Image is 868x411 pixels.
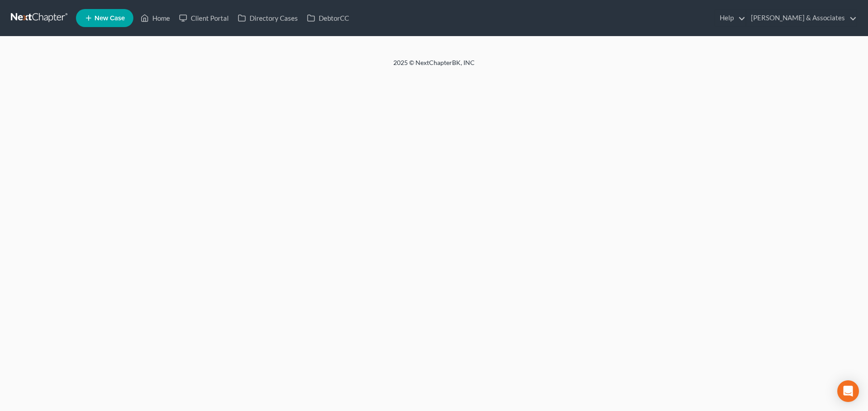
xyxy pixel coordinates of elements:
div: 2025 © NextChapterBK, INC [176,58,692,74]
a: Home [136,10,175,26]
a: Client Portal [175,10,233,26]
new-legal-case-button: New Case [76,9,133,27]
a: Help [715,10,745,26]
a: Directory Cases [233,10,302,26]
div: Open Intercom Messenger [837,380,859,402]
a: DebtorCC [302,10,354,26]
a: [PERSON_NAME] & Associates [746,10,857,26]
